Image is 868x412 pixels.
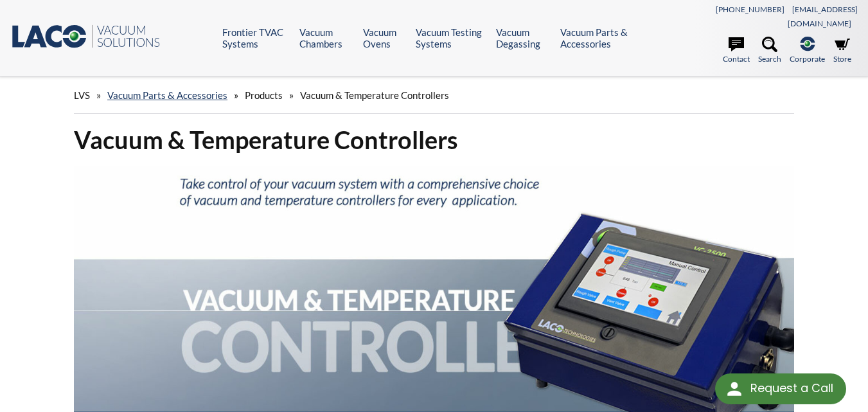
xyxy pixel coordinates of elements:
[788,4,858,28] a: [EMAIL_ADDRESS][DOMAIN_NAME]
[560,26,642,49] a: Vacuum Parts & Accessories
[724,379,745,399] img: round button
[74,77,794,114] div: » » »
[496,26,551,49] a: Vacuum Degassing
[222,26,290,49] a: Frontier TVAC Systems
[245,89,283,101] span: Products
[300,89,449,101] span: Vacuum & Temperature Controllers
[790,53,825,65] span: Corporate
[416,26,487,49] a: Vacuum Testing Systems
[715,373,846,404] div: Request a Call
[716,4,784,14] a: [PHONE_NUMBER]
[833,37,851,65] a: Store
[74,124,794,156] h1: Vacuum & Temperature Controllers
[723,37,750,65] a: Contact
[750,373,833,403] div: Request a Call
[299,26,353,49] a: Vacuum Chambers
[107,89,227,101] a: Vacuum Parts & Accessories
[758,37,781,65] a: Search
[74,89,90,101] span: LVS
[363,26,406,49] a: Vacuum Ovens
